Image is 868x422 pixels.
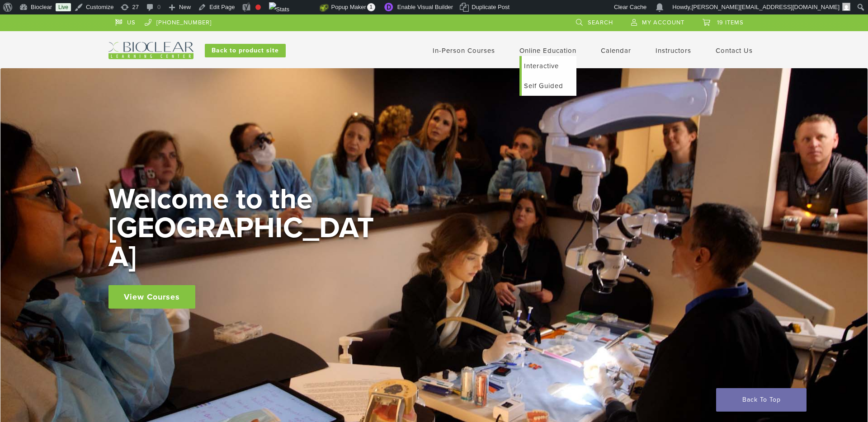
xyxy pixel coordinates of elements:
[642,19,684,26] span: My Account
[205,44,286,57] a: Back to product site
[522,76,576,96] a: Self Guided
[576,14,613,28] a: Search
[522,56,576,76] a: Interactive
[692,4,840,10] span: [PERSON_NAME][EMAIL_ADDRESS][DOMAIN_NAME]
[631,14,684,28] a: My Account
[108,185,380,272] h2: Welcome to the [GEOGRAPHIC_DATA]
[716,388,807,412] a: Back To Top
[656,47,691,55] a: Instructors
[367,3,375,11] span: 1
[519,47,576,55] a: Online Education
[716,47,753,55] a: Contact Us
[115,14,136,28] a: US
[108,42,193,59] img: Bioclear
[601,47,631,55] a: Calendar
[588,19,613,26] span: Search
[717,19,744,26] span: 19 items
[433,47,495,55] a: In-Person Courses
[108,285,195,309] a: View Courses
[56,3,71,11] a: Live
[703,14,744,28] a: 19 items
[255,5,261,10] div: Focus keyphrase not set
[145,14,212,28] a: [PHONE_NUMBER]
[269,2,320,13] img: Views over 48 hours. Click for more Jetpack Stats.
